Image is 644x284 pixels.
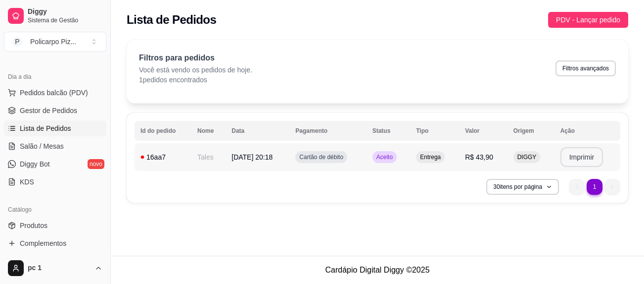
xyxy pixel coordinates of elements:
span: Salão / Mesas [20,141,64,151]
a: KDS [4,174,106,190]
span: Pedidos balcão (PDV) [20,88,88,98]
button: Pedidos balcão (PDV) [4,85,106,101]
a: Lista de Pedidos [4,120,106,136]
p: 1 pedidos encontrados [139,75,252,85]
span: DIGGY [515,153,539,161]
button: PDV - Lançar pedido [548,12,628,28]
a: DiggySistema de Gestão [4,4,106,28]
a: Salão / Mesas [4,138,106,154]
th: Status [367,121,411,141]
li: pagination item 1 active [587,179,602,195]
th: Ação [554,121,620,141]
nav: pagination navigation [564,174,625,200]
td: Tales [191,143,226,171]
span: Lista de Pedidos [20,123,71,133]
p: Você está vendo os pedidos de hoje. [139,65,252,75]
th: Tipo [410,121,459,141]
th: Data [226,121,289,141]
th: Origem [507,121,554,141]
div: 16aa7 [140,152,185,162]
footer: Cardápio Digital Diggy © 2025 [111,256,644,284]
button: Select a team [4,32,106,52]
a: Gestor de Pedidos [4,103,106,118]
th: Nome [191,121,226,141]
span: Aceito [374,153,395,161]
span: Cartão de débito [297,153,345,161]
button: Filtros avançados [555,60,616,76]
div: Policarpo Piz ... [30,37,76,47]
div: Catálogo [4,202,106,218]
span: pc 1 [28,264,91,273]
p: Filtros para pedidos [139,52,252,64]
span: R$ 43,90 [465,153,493,161]
span: PDV - Lançar pedido [556,14,620,25]
span: P [12,37,22,47]
a: Produtos [4,218,106,233]
h2: Lista de Pedidos [127,12,216,28]
th: Id do pedido [135,121,191,141]
span: [DATE] 20:18 [231,153,273,161]
button: pc 1 [4,256,106,280]
th: Valor [459,121,507,141]
span: Entrega [418,153,443,161]
span: Complementos [20,238,66,248]
a: Complementos [4,235,106,251]
div: Dia a dia [4,69,106,85]
span: Produtos [20,221,47,230]
span: Diggy Bot [20,159,50,169]
span: Diggy [28,7,102,16]
span: KDS [20,177,34,187]
th: Pagamento [289,121,366,141]
span: Gestor de Pedidos [20,106,77,115]
button: 30itens por página [486,179,559,195]
a: Diggy Botnovo [4,156,106,172]
button: Imprimir [560,147,603,167]
span: Sistema de Gestão [28,16,102,24]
